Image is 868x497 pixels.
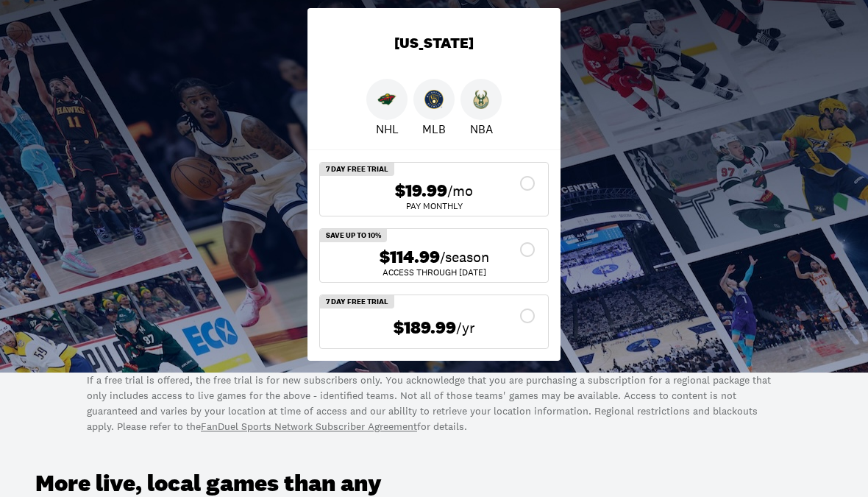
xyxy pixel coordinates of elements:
[201,420,417,433] a: FanDuel Sports Network Subscriber Agreement
[456,317,475,338] span: /yr
[320,229,387,242] div: Save Up To 10%
[472,90,491,109] img: Bucks
[470,120,493,138] p: NBA
[394,317,456,339] span: $189.99
[380,247,440,268] span: $114.99
[332,268,536,277] div: ACCESS THROUGH [DATE]
[377,90,396,109] img: Wild
[376,120,399,138] p: NHL
[320,163,394,176] div: 7 Day Free Trial
[320,295,394,309] div: 7 Day Free Trial
[422,120,446,138] p: MLB
[424,90,444,109] img: Brewers
[440,247,489,267] span: /season
[447,180,473,201] span: /mo
[307,8,561,79] div: [US_STATE]
[395,180,447,202] span: $19.99
[87,373,781,434] p: If a free trial is offered, the free trial is for new subscribers only. You acknowledge that you ...
[332,202,536,211] div: Pay Monthly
